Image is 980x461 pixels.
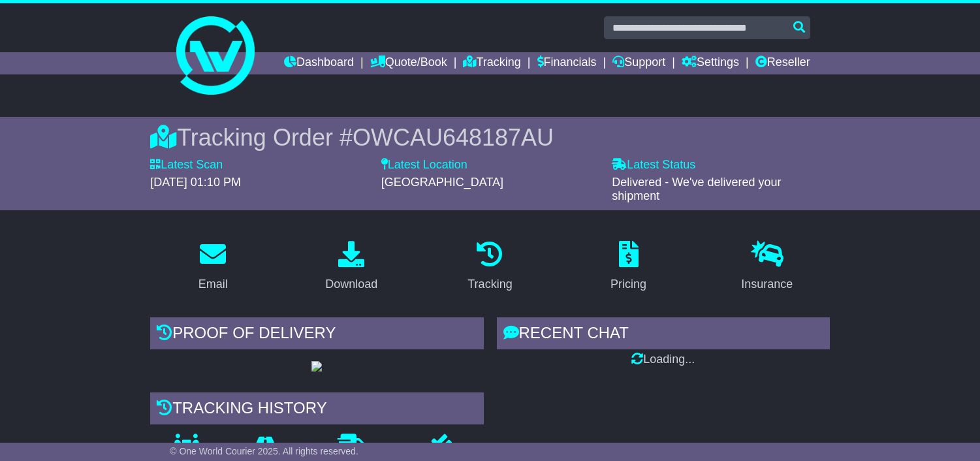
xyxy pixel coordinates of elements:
span: [GEOGRAPHIC_DATA] [381,176,503,189]
label: Latest Status [612,158,695,172]
div: Insurance [741,276,793,293]
span: [DATE] 01:10 PM [150,176,241,189]
span: OWCAU648187AU [353,124,554,151]
span: © One World Courier 2025. All rights reserved. [170,446,358,456]
a: Download [317,236,386,298]
a: Pricing [602,236,655,298]
a: Dashboard [284,52,354,74]
a: Tracking [459,236,520,298]
div: Download [325,276,377,293]
div: Tracking [467,276,512,293]
a: Reseller [755,52,810,74]
div: RECENT CHAT [497,317,830,353]
div: Email [198,276,228,293]
div: Proof of Delivery [150,317,483,353]
div: Pricing [610,276,646,293]
a: Tracking [463,52,520,74]
a: Financials [537,52,597,74]
a: Quote/Book [370,52,447,74]
a: Insurance [733,236,801,298]
div: Tracking history [150,392,483,428]
a: Email [190,236,236,298]
div: Loading... [497,353,830,367]
label: Latest Location [381,158,467,172]
label: Latest Scan [150,158,223,172]
a: Support [612,52,665,74]
a: Settings [682,52,739,74]
span: Delivered - We've delivered your shipment [612,176,781,203]
div: Tracking Order # [150,123,830,151]
img: GetPodImage [311,361,322,372]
